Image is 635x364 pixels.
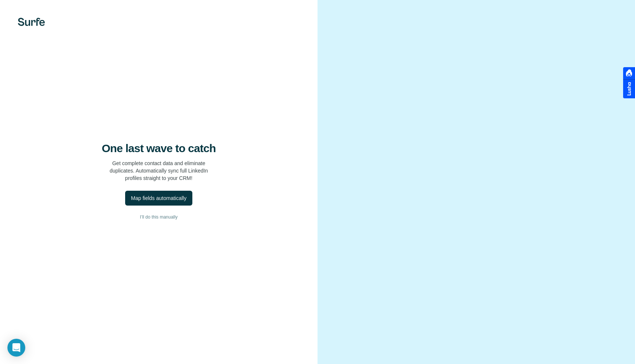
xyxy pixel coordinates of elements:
[18,18,45,26] img: Surfe's logo
[131,194,186,202] div: Map fields automatically
[15,211,303,223] button: I’ll do this manually
[102,142,216,155] h4: One last wave to catch
[140,214,178,220] span: I’ll do this manually
[7,339,25,357] div: Open Intercom Messenger
[125,191,192,206] button: Map fields automatically
[110,160,208,182] p: Get complete contact data and eliminate duplicates. Automatically sync full LinkedIn profiles str...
